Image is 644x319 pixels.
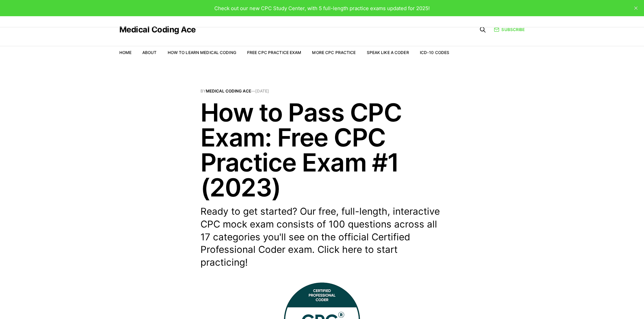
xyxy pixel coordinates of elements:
a: Home [119,50,132,55]
iframe: portal-trigger [475,286,644,319]
time: [DATE] [255,88,269,94]
a: Speak Like a Coder [367,50,409,55]
a: Subscribe [494,26,525,33]
a: More CPC Practice [312,50,356,55]
a: Medical Coding Ace [119,26,196,34]
a: How to Learn Medical Coding [168,50,236,55]
a: Medical Coding Ace [206,88,251,94]
span: Check out our new CPC Study Center, with 5 full-length practice exams updated for 2025! [214,5,430,11]
a: Free CPC Practice Exam [247,50,302,55]
h1: How to Pass CPC Exam: Free CPC Practice Exam #1 (2023) [200,100,444,200]
span: By — [200,89,444,93]
a: ICD-10 Codes [420,50,449,55]
button: close [630,3,641,14]
a: About [142,50,157,55]
p: Ready to get started? Our free, full-length, interactive CPC mock exam consists of 100 questions ... [200,205,444,269]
